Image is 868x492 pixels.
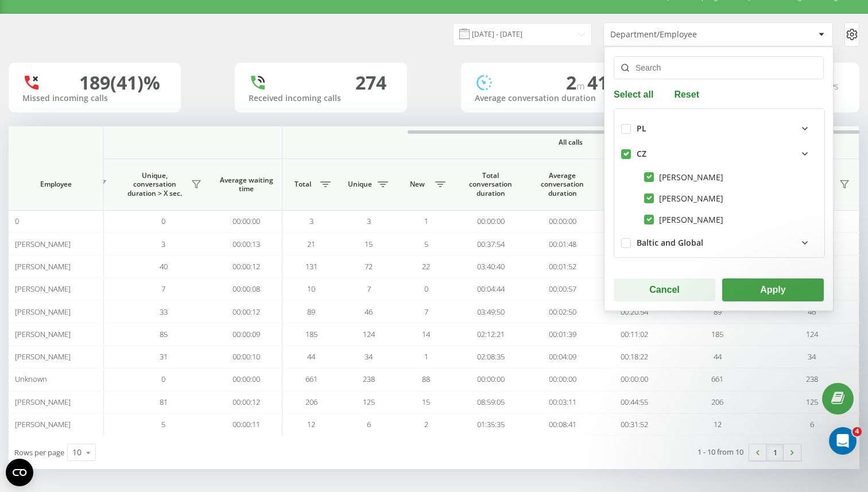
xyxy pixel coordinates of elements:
[455,210,526,233] td: 00:00:00
[535,171,590,198] span: Average conversation duration
[598,300,670,323] td: 00:20:54
[722,278,824,301] button: Apply
[644,172,723,182] label: [PERSON_NAME]
[598,233,670,255] td: 00:07:35
[211,278,282,300] td: 00:00:08
[644,193,723,203] label: [PERSON_NAME]
[455,368,526,390] td: 00:00:00
[122,171,188,198] span: Unique, conversation duration > Х sec.
[576,80,587,92] span: m
[711,329,723,339] span: 185
[598,346,670,368] td: 00:18:22
[806,397,818,407] span: 125
[610,30,747,40] div: Department/Employee
[475,94,619,103] div: Average conversation duration
[422,329,430,339] span: 14
[365,261,373,272] span: 72
[598,210,670,233] td: 00:00:00
[309,216,313,226] span: 3
[15,374,47,384] span: Unknown
[598,368,670,390] td: 00:00:00
[363,374,375,384] span: 238
[526,346,598,368] td: 00:04:09
[455,413,526,436] td: 01:35:35
[79,72,160,94] div: 189 (41)%
[18,180,93,189] span: Employee
[714,307,722,317] span: 89
[211,346,282,368] td: 00:00:10
[526,210,598,233] td: 00:00:00
[211,300,282,323] td: 00:00:12
[6,459,33,486] button: Open CMP widget
[15,239,71,249] span: [PERSON_NAME]
[566,70,587,95] span: 2
[587,70,613,95] span: 41
[211,323,282,346] td: 00:00:09
[806,329,818,339] span: 124
[211,233,282,255] td: 00:00:13
[455,233,526,255] td: 00:37:54
[307,419,315,429] span: 12
[526,278,598,300] td: 00:00:57
[211,391,282,413] td: 00:00:12
[15,216,19,226] span: 0
[671,88,703,99] button: Reset
[455,278,526,300] td: 00:04:44
[424,307,428,317] span: 7
[161,284,165,294] span: 7
[15,261,71,272] span: [PERSON_NAME]
[424,351,428,362] span: 1
[305,374,317,384] span: 661
[160,307,168,317] span: 33
[160,329,168,339] span: 85
[598,391,670,413] td: 00:44:55
[526,255,598,278] td: 00:01:52
[711,397,723,407] span: 206
[598,278,670,300] td: 00:01:35
[15,284,71,294] span: [PERSON_NAME]
[598,323,670,346] td: 00:11:02
[367,216,371,226] span: 3
[403,180,432,189] span: New
[14,447,64,458] span: Rows per page
[288,180,317,189] span: Total
[424,216,428,226] span: 1
[808,307,816,317] span: 46
[422,374,430,384] span: 88
[455,300,526,323] td: 03:49:50
[22,94,167,103] div: Missed incoming calls
[424,239,428,249] span: 5
[365,351,373,362] span: 34
[455,391,526,413] td: 08:59:05
[810,419,814,429] span: 6
[598,255,670,278] td: 00:13:48
[15,329,71,339] span: [PERSON_NAME]
[614,88,657,99] button: Select all
[305,261,317,272] span: 131
[714,351,722,362] span: 44
[307,307,315,317] span: 89
[160,261,168,272] span: 40
[15,397,71,407] span: [PERSON_NAME]
[422,261,430,272] span: 22
[598,413,670,436] td: 00:31:52
[834,80,839,92] span: s
[363,329,375,339] span: 124
[526,368,598,390] td: 00:00:00
[161,419,165,429] span: 5
[219,176,273,193] span: Average waiting time
[160,351,168,362] span: 31
[766,444,784,460] a: 1
[808,351,816,362] span: 34
[161,239,165,249] span: 3
[852,427,862,436] span: 4
[526,300,598,323] td: 00:02:50
[161,374,165,384] span: 0
[644,215,723,224] label: [PERSON_NAME]
[637,124,646,134] div: PL
[526,413,598,436] td: 00:08:41
[714,419,722,429] span: 12
[455,255,526,278] td: 03:40:40
[829,427,857,455] iframe: Intercom live chat
[365,239,373,249] span: 15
